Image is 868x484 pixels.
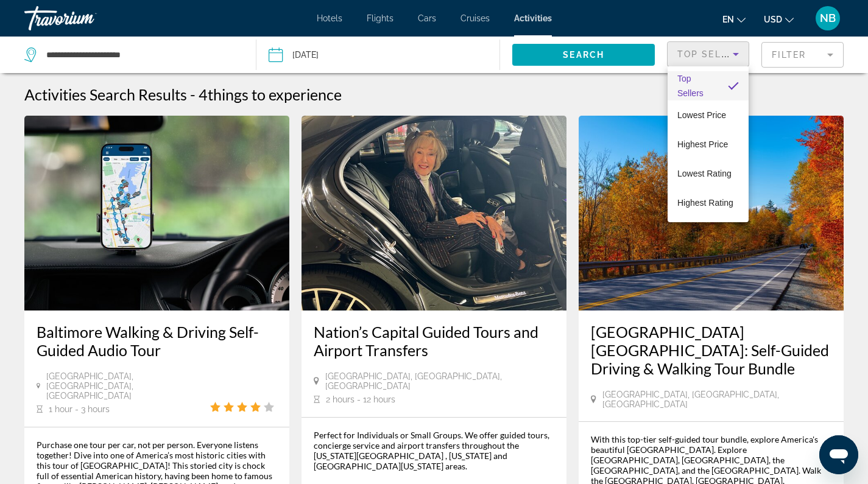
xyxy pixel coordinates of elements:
span: Lowest Rating [677,169,732,178]
span: Lowest Price [677,110,726,120]
span: Top Sellers [677,74,704,98]
iframe: Button to launch messaging window [819,435,858,474]
div: Sort by [668,66,749,222]
span: Highest Rating [677,198,733,208]
span: Highest Price [677,139,728,149]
